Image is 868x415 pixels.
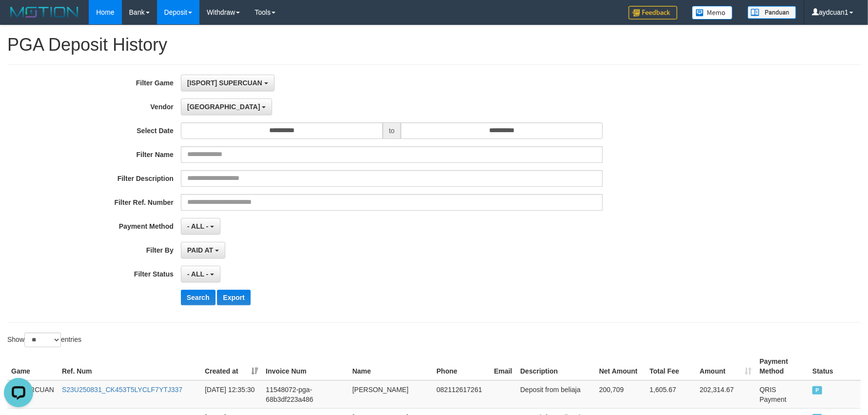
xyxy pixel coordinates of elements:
th: Net Amount [595,353,646,380]
img: Button%20Memo.svg [692,6,733,20]
td: [PERSON_NAME] [349,380,433,409]
a: S23U250831_CK453T5LYCLF7YTJ337 [62,386,182,394]
th: Created at: activate to sort column ascending [201,353,262,380]
select: Showentries [24,333,61,347]
th: Game [7,353,58,380]
button: - ALL - [181,218,220,235]
button: Export [217,290,250,305]
td: [DATE] 12:35:30 [201,380,262,409]
td: 11548072-pga-68b3df223a486 [262,380,348,409]
span: [ISPORT] SUPERCUAN [187,79,262,87]
img: MOTION_logo.png [7,5,81,20]
th: Ref. Num [58,353,201,380]
label: Show entries [7,333,81,347]
th: Status [809,353,861,380]
th: Name [349,353,433,380]
span: to [383,122,401,139]
td: 202,314.67 [696,380,756,409]
td: Deposit from beliaja [516,380,595,409]
th: Description [516,353,595,380]
button: - ALL - [181,266,220,282]
span: PAID AT [187,246,213,254]
span: PAID [812,386,822,395]
img: panduan.png [748,6,796,19]
span: - ALL - [187,270,209,278]
button: Search [181,290,216,305]
button: [ISPORT] SUPERCUAN [181,75,275,91]
h1: PGA Deposit History [7,35,861,55]
th: Amount: activate to sort column ascending [696,353,756,380]
img: Feedback.jpg [629,6,677,20]
button: Open LiveChat chat widget [4,4,33,33]
button: PAID AT [181,242,225,258]
td: 082112617261 [433,380,490,409]
td: 200,709 [595,380,646,409]
th: Invoice Num [262,353,348,380]
td: QRIS Payment [756,380,809,409]
th: Phone [433,353,490,380]
span: - ALL - [187,222,209,230]
td: 1,605.67 [646,380,696,409]
button: [GEOGRAPHIC_DATA] [181,99,272,115]
th: Email [490,353,516,380]
th: Payment Method [756,353,809,380]
th: Total Fee [646,353,696,380]
span: [GEOGRAPHIC_DATA] [187,103,260,111]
